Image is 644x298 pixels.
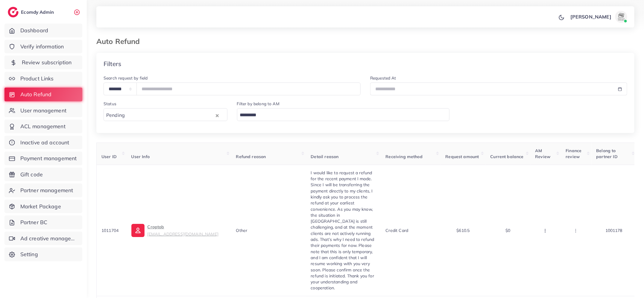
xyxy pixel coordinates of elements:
[104,108,227,121] div: Search for option
[490,154,524,159] span: Current balance
[4,168,82,181] a: Gift code
[457,228,470,233] span: $610.5
[4,40,82,54] a: Verify information
[20,155,77,162] span: Payment management
[505,228,510,233] span: $0
[4,88,82,101] a: Auto Refund
[20,43,64,51] span: Verify information
[101,228,119,233] span: 1011704
[311,154,339,159] span: Detail reason
[20,107,66,114] span: User management
[570,13,611,20] p: [PERSON_NAME]
[101,154,117,159] span: User ID
[20,91,52,98] span: Auto Refund
[566,148,582,159] span: Finance review
[596,148,618,159] span: Belong to partner ID
[21,9,55,15] h2: Ecomdy Admin
[105,111,126,120] span: Pending
[535,148,551,159] span: AM Review
[8,7,19,17] img: logo
[236,228,247,233] span: Other
[20,203,61,210] span: Market Package
[4,72,82,85] a: Product Links
[20,171,43,178] span: Gift code
[148,231,218,236] small: [EMAIL_ADDRESS][DOMAIN_NAME]
[20,75,54,82] span: Product Links
[22,59,72,66] span: Review subscription
[4,104,82,117] a: User management
[131,223,218,238] a: Croptob[EMAIL_ADDRESS][DOMAIN_NAME]
[311,170,374,291] span: I would like to request a refund for the recent payment I made. Since I will be transferring the ...
[104,101,116,107] label: Status
[605,228,622,233] span: 1001178
[4,216,82,229] a: Partner BC
[4,152,82,165] a: Payment management
[131,154,150,159] span: User Info
[20,187,73,194] span: Partner management
[216,112,219,119] button: Clear Selected
[446,154,479,159] span: Request amount
[4,24,82,37] a: Dashboard
[20,139,69,146] span: Inactive ad account
[20,27,48,34] span: Dashboard
[4,56,82,69] a: Review subscription
[20,123,66,130] span: ACL management
[615,11,627,23] img: avatar
[4,200,82,213] a: Market Package
[4,184,82,197] a: Partner management
[127,111,214,120] input: Search for option
[148,223,218,238] p: Croptob
[104,60,121,68] h4: Filters
[236,154,266,159] span: Refund reason
[8,7,55,17] a: logoEcomdy Admin
[20,235,78,242] span: Ad creative management
[370,75,396,81] label: Requested At
[4,120,82,133] a: ACL management
[237,101,280,107] label: Filter by belong to AM
[4,232,82,245] a: Ad creative management
[4,136,82,149] a: Inactive ad account
[567,11,630,23] a: [PERSON_NAME]avatar
[386,227,408,234] p: Credit card
[96,37,145,46] h3: Auto Refund
[104,75,148,81] label: Search request by field
[131,224,145,237] img: ic-user-info.36bf1079.svg
[386,154,423,159] span: Receiving method
[4,247,82,261] a: Setting
[237,108,450,121] div: Search for option
[20,218,48,226] span: Partner BC
[20,250,38,258] span: Setting
[238,111,442,120] input: Search for option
